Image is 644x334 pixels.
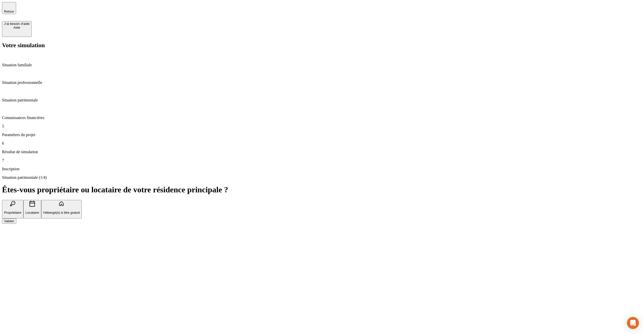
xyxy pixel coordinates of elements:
[2,2,16,14] button: Retour
[2,133,642,137] p: Paramètres du projet
[4,211,21,214] p: Propriétaire
[2,141,642,146] p: 6
[2,175,642,180] p: Situation patrimoniale (1/4)
[4,22,30,26] div: J’ai besoin d'aide
[2,63,642,67] p: Situation familiale
[2,158,642,163] p: 7
[4,10,14,13] span: Retour
[2,80,642,85] p: Situation professionnelle
[627,317,639,329] div: Open Intercom Messenger
[23,200,41,219] button: Locataire
[41,200,82,219] button: Hébergé(e) à titre gratuit
[2,200,23,219] button: Propriétaire
[2,116,642,120] p: Connaissances financières
[43,211,80,214] p: Hébergé(e) à titre gratuit
[2,218,16,224] button: Valider
[2,124,642,129] p: 5
[2,21,32,37] button: J’ai besoin d'aideAide
[2,167,642,171] p: Inscription
[2,42,642,49] h2: Votre simulation
[4,219,14,223] div: Valider
[2,150,642,154] p: Résultat de simulation
[2,98,642,102] p: Situation patrimoniale
[25,211,39,214] p: Locataire
[4,26,30,29] div: Aide
[2,185,642,194] h1: Êtes-vous propriétaire ou locataire de votre résidence principale ?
